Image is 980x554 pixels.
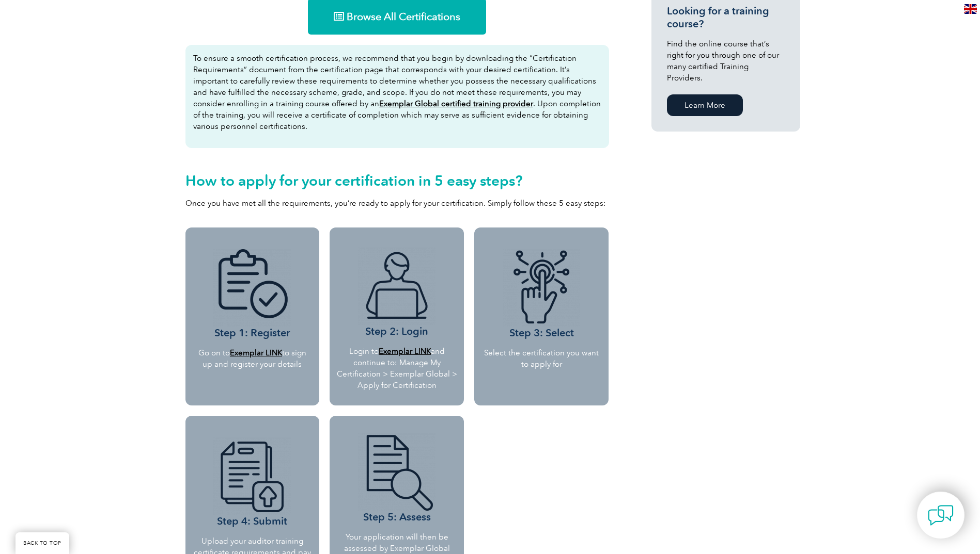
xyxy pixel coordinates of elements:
[964,4,977,14] img: en
[230,348,282,357] a: Exemplar LINK
[336,248,458,338] h3: Step 2: Login
[193,347,312,370] p: Go on to to sign up and register your details
[333,531,460,554] p: Your application will then be assessed by Exemplar Global
[379,99,533,108] a: Exemplar Global certified training provider
[193,437,312,528] h3: Step 4: Submit
[185,172,609,189] h2: How to apply for your certification in 5 easy steps?
[185,198,609,209] p: Once you have met all the requirements, you’re ready to apply for your certification. Simply foll...
[482,347,601,370] p: Select the certification you want to apply for
[667,94,743,116] a: Learn More
[15,532,69,554] a: BACK TO TOP
[667,38,785,84] p: Find the online course that’s right for you through one of our many certified Training Providers.
[193,249,312,339] h3: Step 1: Register
[667,5,785,30] h3: Looking for a training course?
[347,11,460,22] span: Browse All Certifications
[333,433,460,524] h3: Step 5: Assess
[379,347,431,356] a: Exemplar LINK
[482,249,601,339] h3: Step 3: Select
[928,502,954,528] img: contact-chat.png
[336,346,458,391] p: Login to and continue to: Manage My Certification > Exemplar Global > Apply for Certification
[193,53,601,132] p: To ensure a smooth certification process, we recommend that you begin by downloading the “Certifi...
